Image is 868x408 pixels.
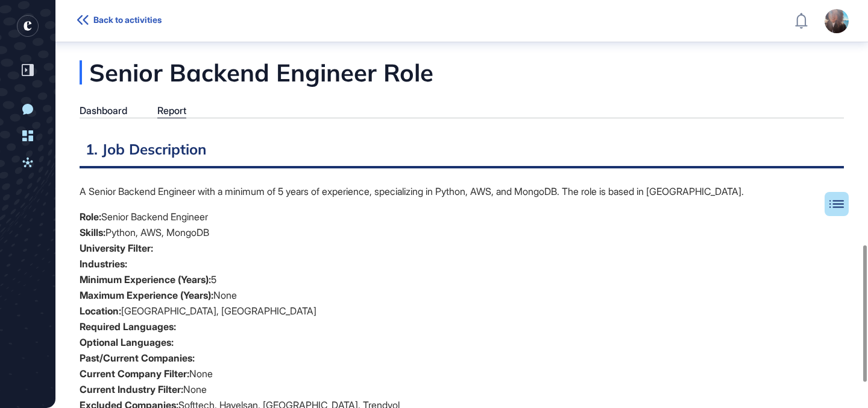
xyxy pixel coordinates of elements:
[80,383,183,395] strong: Current Industry Filter:
[80,209,844,225] li: Senior Backend Engineer
[17,15,39,37] div: entrapeer-logo
[80,60,554,84] div: Senior Backend Engineer Role
[80,105,127,116] div: Dashboard
[77,15,169,27] a: Back to activities
[80,242,153,254] strong: University Filter:
[80,320,176,333] strong: Required Languages:
[80,211,101,223] strong: Role:
[80,273,211,285] strong: Minimum Experience (Years):
[80,139,844,168] h2: 1. Job Description
[80,272,844,287] li: 5
[80,305,121,317] strong: Location:
[93,15,162,25] span: Back to activities
[825,9,849,33] img: user-avatar
[80,226,105,238] strong: Skills:
[157,105,186,116] div: Report
[80,289,213,301] strong: Maximum Experience (Years):
[80,225,844,240] li: Python, AWS, MongoDB
[80,258,127,270] strong: Industries:
[80,352,195,364] strong: Past/Current Companies:
[80,336,174,348] strong: Optional Languages:
[80,287,844,303] li: None
[80,183,844,199] p: A Senior Backend Engineer with a minimum of 5 years of experience, specializing in Python, AWS, a...
[80,303,844,319] li: [GEOGRAPHIC_DATA], [GEOGRAPHIC_DATA]
[80,366,844,381] li: None
[80,381,844,397] li: None
[80,368,189,380] strong: Current Company Filter:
